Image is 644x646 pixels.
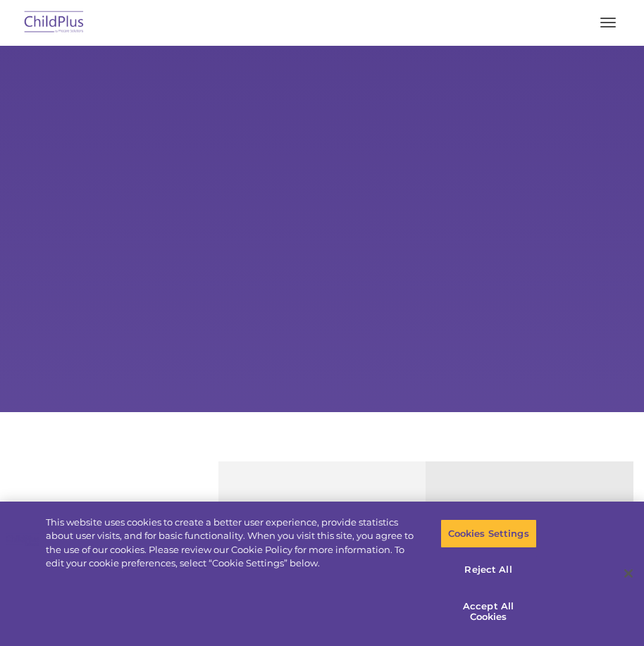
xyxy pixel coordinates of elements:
[440,555,537,585] button: Reject All
[21,6,87,39] img: ChildPlus by Procare Solutions
[440,592,537,632] button: Accept All Cookies
[440,519,537,549] button: Cookies Settings
[46,516,421,571] div: This website uses cookies to create a better user experience, provide statistics about user visit...
[613,558,644,589] button: Close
